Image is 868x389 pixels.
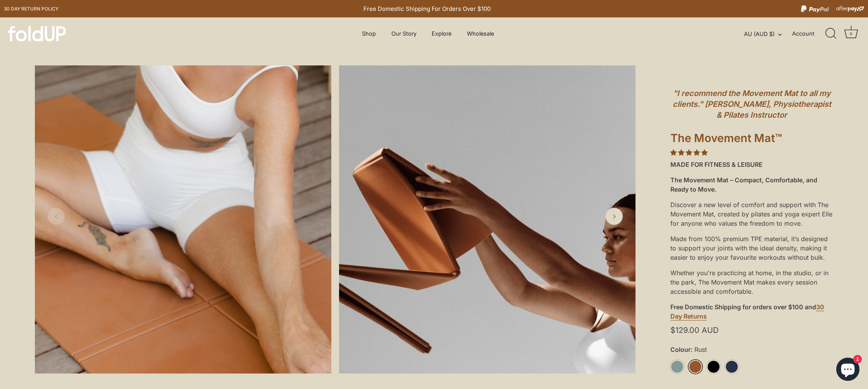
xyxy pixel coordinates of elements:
a: Next slide [606,208,623,225]
strong: Free Domestic Shipping for orders over $100 and [670,303,816,311]
a: Shop [355,26,383,41]
a: Our Story [385,26,424,41]
span: $129.00 AUD [670,327,718,333]
a: Account [792,29,828,38]
div: The Movement Mat – Compact, Comfortable, and Ready to Move. [670,172,833,197]
inbox-online-store-chat: Shopify online store chat [834,358,862,383]
h1: The Movement Mat™ [670,131,833,148]
div: Primary navigation [343,26,513,41]
em: "I recommend the Movement Mat to all my clients." [PERSON_NAME], Physiotherapist & Pilates Instru... [673,89,831,120]
a: Rust [689,360,702,374]
span: 4.85 stars [670,149,708,156]
a: Midnight [725,360,739,374]
a: Search [822,25,839,42]
img: rust [35,65,331,374]
img: rust [339,65,635,374]
a: Previous slide [48,208,65,225]
a: Sage [670,360,684,374]
a: Cart [842,25,859,42]
a: Black [707,360,720,374]
a: Wholesale [460,26,501,41]
strong: MADE FOR FITNESS & LEISURE [670,161,763,168]
div: 0 [847,30,855,38]
div: Discover a new level of comfort and support with The Movement Mat, created by pilates and yoga ex... [670,197,833,231]
span: Rust [692,346,707,353]
label: Colour: [670,346,833,353]
div: Made from 100% premium TPE material, it’s designed to support your joints with the ideal density,... [670,231,833,265]
button: AU (AUD $) [744,31,790,38]
a: 30 day Return policy [4,4,59,14]
a: Explore [425,26,458,41]
div: Whether you're practicing at home, in the studio, or in the park, The Movement Mat makes every se... [670,265,833,299]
